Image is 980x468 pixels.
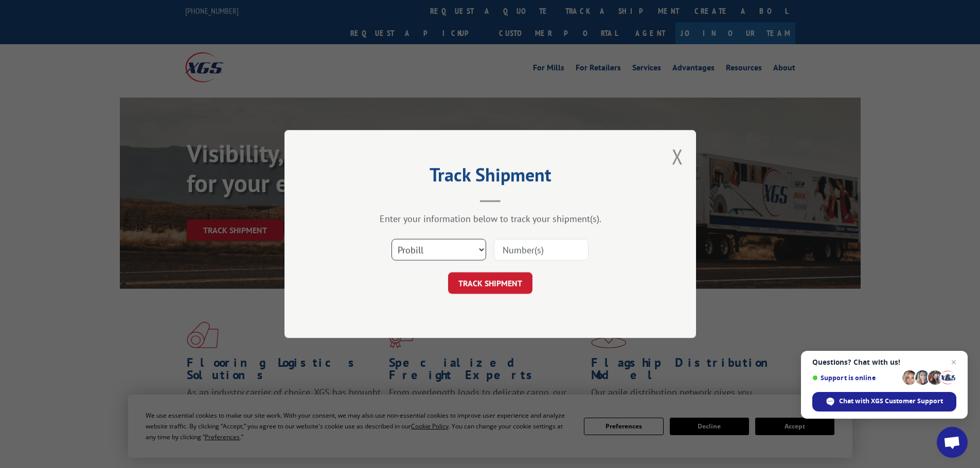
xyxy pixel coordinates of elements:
[948,356,960,368] span: Close chat
[937,427,968,458] div: Open chat
[672,143,683,170] button: Close modal
[812,358,956,366] span: Questions? Chat with us!
[448,272,532,294] button: TRACK SHIPMENT
[812,392,956,411] div: Chat with XGS Customer Support
[336,167,645,187] h2: Track Shipment
[336,213,645,224] div: Enter your information below to track your shipment(s).
[494,239,589,260] input: Number(s)
[812,374,899,382] span: Support is online
[839,397,943,406] span: Chat with XGS Customer Support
